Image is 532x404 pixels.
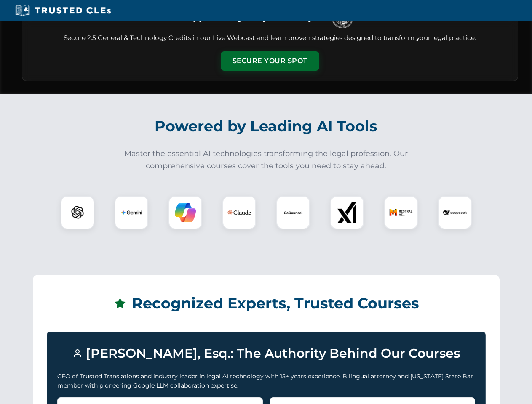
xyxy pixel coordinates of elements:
[32,33,508,43] p: Secure 2.5 General & Technology Credits in our Live Webcast and learn proven strategies designed ...
[61,196,94,229] div: ChatGPT
[227,201,251,224] img: Claude Logo
[13,4,113,17] img: Trusted CLEs
[121,202,142,223] img: Gemini Logo
[57,372,475,391] p: CEO of Trusted Translations and industry leader in legal AI technology with 15+ years experience....
[115,196,148,229] div: Gemini
[33,112,500,141] h2: Powered by Leading AI Tools
[330,196,364,229] div: xAI
[175,202,196,223] img: Copilot Logo
[443,201,467,224] img: DeepSeek Logo
[337,202,358,223] img: xAI Logo
[276,196,310,229] div: CoCounsel
[384,196,418,229] div: Mistral AI
[119,148,414,172] p: Master the essential AI technologies transforming the legal profession. Our comprehensive courses...
[222,196,256,229] div: Claude
[57,342,475,365] h3: [PERSON_NAME], Esq.: The Authority Behind Our Courses
[47,289,486,318] h2: Recognized Experts, Trusted Courses
[168,196,202,229] div: Copilot
[438,196,472,229] div: DeepSeek
[221,51,319,71] button: Secure Your Spot
[65,200,90,225] img: ChatGPT Logo
[283,202,304,223] img: CoCounsel Logo
[389,201,413,224] img: Mistral AI Logo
